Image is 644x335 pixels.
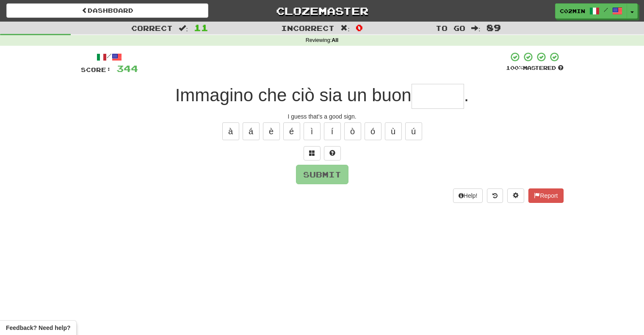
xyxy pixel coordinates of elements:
button: Help! [453,188,483,203]
span: Score: [81,66,111,73]
div: / [81,52,138,62]
span: : [340,25,350,32]
span: 100 % [506,64,523,71]
button: ì [304,122,321,140]
span: 0 [356,22,363,33]
button: Switch sentence to multiple choice alt+p [304,146,321,161]
span: 344 [116,63,138,74]
button: Submit [296,165,348,184]
button: è [263,122,280,140]
span: Correct [131,24,173,32]
span: / [604,7,608,13]
button: ù [385,122,402,140]
span: : [179,25,188,32]
span: Open feedback widget [6,324,70,332]
button: í [324,122,341,140]
span: Immagino che ciò sia un buon [175,85,412,105]
button: é [283,122,300,140]
span: 89 [486,22,501,33]
button: Single letter hint - you only get 1 per sentence and score half the points! alt+h [324,146,341,161]
button: Report [528,188,563,203]
span: c02min [560,7,585,15]
div: Mastered [506,64,564,72]
button: ò [344,122,361,140]
span: 11 [194,22,208,33]
a: c02min / [555,3,627,19]
div: I guess that's a good sign. [81,112,564,121]
strong: All [332,37,338,43]
a: Clozemaster [221,3,423,18]
button: ó [365,122,381,140]
a: Dashboard [6,3,208,18]
span: Incorrect [281,24,334,32]
span: : [471,25,481,32]
button: á [243,122,260,140]
span: To go [436,24,465,32]
button: à [222,122,239,140]
button: ú [405,122,422,140]
span: . [464,85,469,105]
button: Round history (alt+y) [487,188,503,203]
